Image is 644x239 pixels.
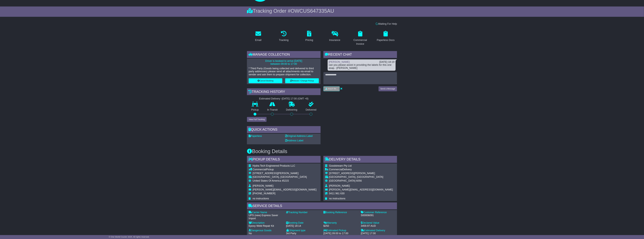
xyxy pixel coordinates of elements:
[249,232,252,235] span: No
[375,30,396,43] a: Paperless Docs
[323,232,358,235] div: [DATE] 09:00 to 17:00
[249,60,319,66] p: Driver is booked to arrive [DATE] between 09:00 to 17:00
[329,172,393,175] div: [STREET_ADDRESS][PERSON_NAME]
[379,86,397,91] button: Send a Message
[323,51,397,59] div: RECENT CHAT
[253,168,316,171] div: Pickup
[329,168,393,171] div: Delivery
[329,197,345,200] span: no instructions
[329,184,350,187] span: [PERSON_NAME]
[282,179,289,182] span: 45215
[247,108,263,111] p: Pickup
[255,38,261,42] div: Email
[253,176,316,179] div: [GEOGRAPHIC_DATA], [GEOGRAPHIC_DATA]
[361,232,395,235] div: [DATE] 17:00
[329,63,394,70] div: can you please assist in providing the labels for this one asap. -[PERSON_NAME]
[253,184,273,187] span: [PERSON_NAME]
[361,221,395,224] div: Declared Value
[361,229,395,232] div: Estimated Delivery
[277,30,290,43] a: Tracking
[249,224,283,228] div: Epoxy Weld Repair Kit
[285,135,313,137] a: Original Address Label
[247,51,321,59] div: Manage collection
[253,164,295,167] span: Hydra Tech Engineered Products LLC
[329,192,345,195] span: 0411 961 630
[247,156,321,164] div: Pickup Details
[329,179,355,182] span: [GEOGRAPHIC_DATA]
[302,108,321,111] p: Delivered
[253,168,266,171] span: Commercial
[249,67,319,76] p: * Third Party (Goods being collected and delivered to third party addresses) please send all atta...
[247,126,321,134] div: Quick Actions
[249,211,283,214] div: Carrier Name
[253,179,281,182] span: United States Of America
[361,211,395,214] div: Customer Reference
[282,97,308,100] div: [DATE] 17:00 (GMT +8)
[263,108,282,111] p: In Transit
[329,61,350,63] a: [PERSON_NAME]
[249,78,282,83] button: Cancel Booking
[379,61,394,64] div: [DATE] 18:19
[327,30,342,43] a: Insurance
[253,30,263,43] a: Email
[323,211,358,214] div: Booking Reference
[249,229,283,232] div: Dangerous Goods
[361,224,395,228] div: 3459.97 AUD
[349,30,372,47] a: Commercial Invoice
[286,232,296,235] span: 3rd Party
[247,88,321,96] div: Tracking history
[247,8,397,14] div: Tracking Order #
[329,168,343,171] span: Commercial
[285,139,303,142] a: Address Label
[356,179,362,182] span: 6056
[377,38,395,42] div: Paperless Docs
[323,224,358,228] div: $250
[291,8,334,14] span: OWCUS647335AU
[247,117,267,122] button: View Full Tracking
[249,135,262,137] a: Paperless
[253,197,269,200] span: no instructions
[247,149,397,154] h3: Booking Details
[282,108,302,111] p: Delivering
[361,214,395,217] div: S00006091
[109,236,150,238] span: © One World Courier 2025. All rights reserved.
[323,156,397,164] div: Delivery Details
[286,221,321,224] div: Booking Date
[329,38,340,42] div: Insurance
[253,192,275,195] span: [PHONE_NUMBER]
[247,97,321,100] div: Estimated Delivery -
[249,221,283,224] div: Description
[286,229,321,232] div: Shipment type
[323,229,358,232] div: Estimated Pickup
[253,172,316,175] div: [STREET_ADDRESS][PERSON_NAME]
[329,188,393,191] span: [PERSON_NAME][EMAIL_ADDRESS][DOMAIN_NAME]
[323,221,358,224] div: Warranty
[279,38,289,42] div: Tracking
[286,224,321,228] div: [DATE] 18:14
[351,38,370,46] div: Commercial Invoice
[305,38,313,42] div: Pricing
[249,214,283,220] div: UPS (new) Express Saver Import
[247,202,397,210] div: Service Details
[304,30,315,43] a: Pricing
[286,211,321,214] div: Tracking Number
[329,176,393,179] div: [GEOGRAPHIC_DATA], [GEOGRAPHIC_DATA]
[253,188,316,191] span: [PERSON_NAME][EMAIL_ADDRESS][DOMAIN_NAME]
[329,164,352,167] span: Goodstream Pty Ltd
[285,78,319,83] button: Rebook / Change Pickup
[246,22,398,26] div: Waiting For Help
